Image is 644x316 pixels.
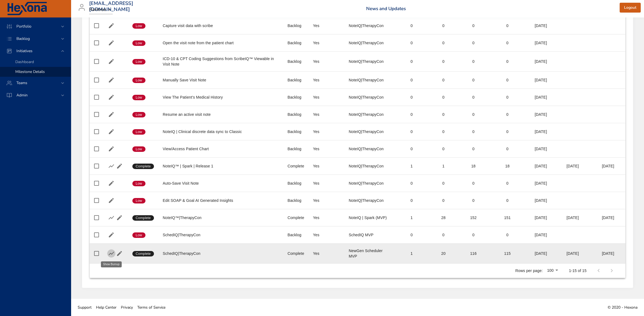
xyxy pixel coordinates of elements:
[107,179,115,187] button: Edit Milestone Details
[107,57,115,66] button: Edit Milestone Details
[107,22,115,30] button: Edit Milestone Details
[432,181,454,186] div: 0
[349,198,391,203] div: NoteIQ|TherapyCon
[349,163,391,169] div: NoteIQ|TherapyCon
[163,77,279,83] div: Manually Save Visit Note
[400,181,423,186] div: 0
[349,146,391,152] div: NoteIQ|TherapyCon
[287,232,304,238] div: Backlog
[400,77,423,83] div: 0
[531,59,550,64] div: [DATE]
[432,163,454,169] div: 1
[463,163,483,169] div: 18
[492,251,523,256] div: 115
[313,94,340,100] div: Yes
[132,59,145,64] span: Low
[492,59,523,64] div: 0
[559,163,586,169] div: [DATE]
[463,181,483,186] div: 0
[463,77,483,83] div: 0
[163,251,279,256] div: SchedIQ|TherapyCon
[115,249,124,258] button: Edit Milestone Details
[107,93,115,101] button: Edit Milestone Details
[89,5,113,14] div: Raintree
[132,164,154,169] span: Complete
[492,232,523,238] div: 0
[132,215,154,220] span: Complete
[349,94,391,100] div: NoteIQ|TherapyCon
[620,3,641,13] button: Logout
[12,48,37,54] span: Initiatives
[400,232,423,238] div: 0
[400,129,423,134] div: 0
[313,146,340,152] div: Yes
[432,59,454,64] div: 0
[107,214,115,222] button: Show Burnup
[492,146,523,152] div: 0
[115,214,124,222] button: Edit Milestone Details
[349,23,391,28] div: NoteIQ|TherapyCon
[313,181,340,186] div: Yes
[163,94,279,100] div: View The Patient's Medical History
[432,40,454,46] div: 0
[163,181,279,186] div: Auto-Save Visit Note
[349,181,391,186] div: NoteIQ|TherapyCon
[132,41,145,46] span: Low
[15,69,45,74] span: Milestone Details
[595,215,621,220] div: [DATE]
[287,215,304,220] div: Complete
[432,232,454,238] div: 0
[531,215,550,220] div: [DATE]
[463,198,483,203] div: 0
[400,23,423,28] div: 0
[94,301,119,314] a: Help Center
[463,251,483,256] div: 116
[531,23,550,28] div: [DATE]
[531,40,550,46] div: [DATE]
[432,112,454,117] div: 0
[400,251,423,256] div: 1
[313,215,340,220] div: Yes
[349,129,391,134] div: NoteIQ|TherapyCon
[400,40,423,46] div: 0
[287,163,304,169] div: Complete
[492,215,523,220] div: 151
[531,94,550,100] div: [DATE]
[132,95,145,100] span: Low
[163,56,279,67] div: ICD-10 & CPT Coding Suggestions from ScribeIQ™ Viewable in Visit Note
[531,112,550,117] div: [DATE]
[313,163,340,169] div: Yes
[132,147,145,152] span: Low
[89,1,133,12] h3: [EMAIL_ADDRESS][DOMAIN_NAME]
[349,77,391,83] div: NoteIQ|TherapyCon
[7,2,48,16] img: Hexona
[163,40,279,46] div: Open the visit note from the patient chart
[313,23,340,28] div: Yes
[163,232,279,238] div: SchedIQ|TherapyCon
[531,181,550,186] div: [DATE]
[492,129,523,134] div: 0
[163,198,279,203] div: Edit SOAP & Goal AI Generated Insights
[121,305,133,310] span: Privacy
[132,129,145,134] span: Low
[463,215,483,220] div: 152
[287,146,304,152] div: Backlog
[595,251,621,256] div: [DATE]
[463,112,483,117] div: 0
[15,59,34,64] span: Dashboard
[400,215,423,220] div: 1
[163,146,279,152] div: View/Access Patient Chart
[492,198,523,203] div: 0
[349,215,391,220] div: NoteIQ | Spark (MVP)
[349,248,391,259] div: NewGen Scheduler MVP
[107,39,115,47] button: Edit Milestone Details
[531,77,550,83] div: [DATE]
[595,163,621,169] div: [DATE]
[492,181,523,186] div: 0
[12,93,32,98] span: Admin
[107,76,115,84] button: Edit Milestone Details
[132,181,145,186] span: Low
[400,198,423,203] div: 0
[400,59,423,64] div: 0
[135,301,168,314] a: Terms of Service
